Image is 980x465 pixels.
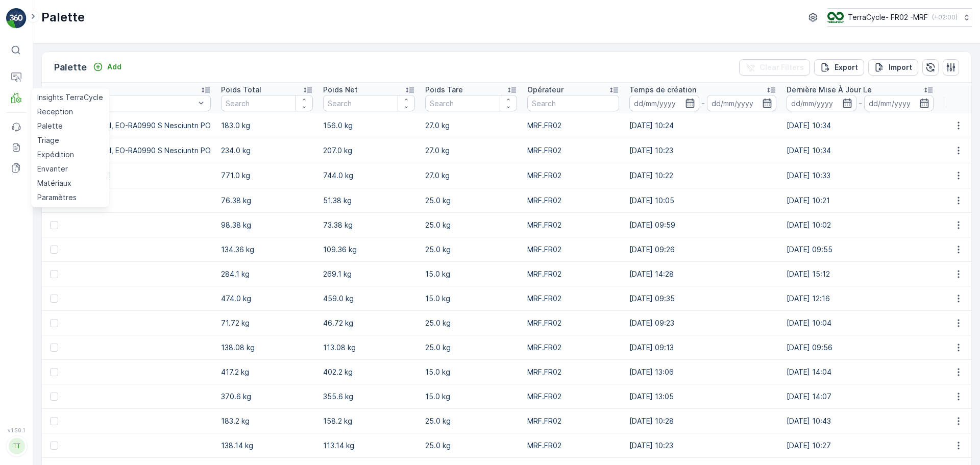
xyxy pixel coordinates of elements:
[323,220,415,230] p: 73.38 kg
[89,61,126,73] button: Add
[323,120,415,131] p: 156.0 kg
[323,244,415,255] p: 109.36 kg
[624,138,781,163] td: [DATE] 10:23
[527,342,619,353] p: MRF.FR02
[107,62,121,72] p: Add
[41,9,85,26] p: Palette
[759,62,804,72] p: Clear Filters
[221,95,313,111] input: Search
[323,85,358,95] p: Poids Net
[864,95,934,111] input: dd/mm/yyyy
[323,342,415,353] p: 113.08 kg
[221,342,313,353] p: 138.08 kg
[527,120,619,131] p: MRF.FR02
[624,360,781,384] td: [DATE] 13:06
[814,59,864,76] button: Export
[221,85,261,95] p: Poids Total
[835,62,858,72] p: Export
[624,262,781,286] td: [DATE] 14:28
[527,95,619,111] input: Search
[527,220,619,230] p: MRF.FR02
[323,391,415,402] p: 355.6 kg
[827,8,972,27] button: TerraCycle- FR02 -MRF(+02:00)
[624,335,781,360] td: [DATE] 09:13
[6,435,27,457] button: TT
[739,59,810,76] button: Clear Filters
[50,270,58,278] div: Toggle Row Selected
[50,246,58,254] div: Toggle Row Selected
[323,95,415,111] input: Search
[50,221,58,229] div: Toggle Row Selected
[527,145,619,156] p: MRF.FR02
[781,237,939,262] td: [DATE] 09:55
[50,393,58,401] div: Toggle Row Selected
[527,440,619,451] p: MRF.FR02
[425,269,517,279] p: 15.0 kg
[54,60,87,75] p: Palette
[221,416,313,426] p: 183.2 kg
[624,384,781,409] td: [DATE] 13:05
[50,417,58,425] div: Toggle Row Selected
[701,97,705,109] p: -
[221,220,313,230] p: 98.38 kg
[50,442,58,450] div: Toggle Row Selected
[781,433,939,458] td: [DATE] 10:27
[6,427,27,433] span: v 1.50.1
[221,120,313,131] p: 183.0 kg
[425,220,517,230] p: 25.0 kg
[425,416,517,426] p: 25.0 kg
[425,293,517,304] p: 15.0 kg
[781,262,939,286] td: [DATE] 15:12
[624,163,781,188] td: [DATE] 10:22
[425,85,463,95] p: Poids Tare
[781,113,939,138] td: [DATE] 10:34
[425,367,517,377] p: 15.0 kg
[624,409,781,433] td: [DATE] 10:28
[221,195,313,206] p: 76.38 kg
[6,8,27,29] img: logo
[781,138,939,163] td: [DATE] 10:34
[781,409,939,433] td: [DATE] 10:43
[425,440,517,451] p: 25.0 kg
[827,12,844,23] img: terracycle.png
[221,170,313,181] p: 771.0 kg
[781,360,939,384] td: [DATE] 14:04
[629,95,699,111] input: dd/mm/yyyy
[781,311,939,335] td: [DATE] 10:04
[50,319,58,327] div: Toggle Row Selected
[425,342,517,353] p: 25.0 kg
[323,367,415,377] p: 402.2 kg
[221,145,313,156] p: 234.0 kg
[425,120,517,131] p: 27.0 kg
[221,269,313,279] p: 284.1 kg
[323,195,415,206] p: 51.38 kg
[781,163,939,188] td: [DATE] 10:33
[50,344,58,352] div: Toggle Row Selected
[323,318,415,328] p: 46.72 kg
[781,188,939,213] td: [DATE] 10:21
[781,335,939,360] td: [DATE] 09:56
[859,97,862,109] p: -
[425,145,517,156] p: 27.0 kg
[323,170,415,181] p: 744.0 kg
[425,195,517,206] p: 25.0 kg
[50,368,58,376] div: Toggle Row Selected
[527,391,619,402] p: MRF.FR02
[527,170,619,181] p: MRF.FR02
[323,145,415,156] p: 207.0 kg
[787,95,856,111] input: dd/mm/yyyy
[527,269,619,279] p: MRF.FR02
[629,85,696,95] p: Temps de création
[624,188,781,213] td: [DATE] 10:05
[425,391,517,402] p: 15.0 kg
[527,85,563,95] p: Opérateur
[323,269,415,279] p: 269.1 kg
[221,367,313,377] p: 417.2 kg
[221,244,313,255] p: 134.36 kg
[624,113,781,138] td: [DATE] 10:24
[9,438,25,454] div: TT
[221,440,313,451] p: 138.14 kg
[527,367,619,377] p: MRF.FR02
[425,318,517,328] p: 25.0 kg
[787,85,872,95] p: Dernière Mise À Jour Le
